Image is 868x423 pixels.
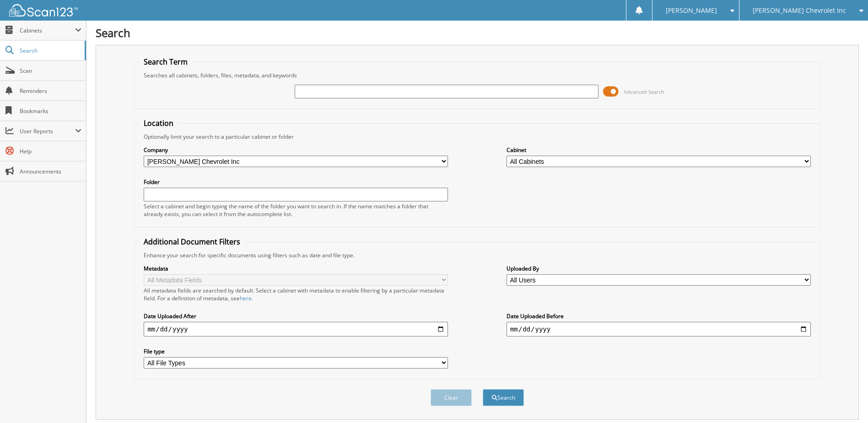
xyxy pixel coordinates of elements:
img: scan123-logo-white.svg [9,4,78,16]
div: Select a cabinet and begin typing the name of the folder you want to search in. If the name match... [144,202,448,218]
label: Uploaded By [507,265,811,272]
label: Company [144,146,448,154]
span: [PERSON_NAME] [666,8,717,13]
span: User Reports [20,127,75,135]
span: Announcements [20,168,81,175]
label: File type [144,347,448,355]
div: Enhance your search for specific documents using filters such as date and file type. [139,251,815,259]
span: Scan [20,67,81,75]
legend: Additional Document Filters [139,237,245,247]
div: Optionally limit your search to a particular cabinet or folder [139,133,815,141]
h1: Search [96,25,859,40]
input: end [507,322,811,336]
div: Searches all cabinets, folders, files, metadata, and keywords [139,71,815,79]
button: Search [483,389,524,406]
span: [PERSON_NAME] Chevrolet Inc [753,8,846,13]
span: Advanced Search [624,88,664,95]
label: Folder [144,178,448,186]
a: here [240,294,252,302]
span: Help [20,147,81,155]
label: Date Uploaded After [144,312,448,320]
label: Cabinet [507,146,811,154]
span: Reminders [20,87,81,95]
button: Clear [431,389,472,406]
div: All metadata fields are searched by default. Select a cabinet with metadata to enable filtering b... [144,287,448,302]
span: Cabinets [20,27,75,34]
legend: Search Term [139,57,192,67]
input: start [144,322,448,336]
legend: Location [139,118,178,128]
label: Metadata [144,265,448,272]
label: Date Uploaded Before [507,312,811,320]
span: Search [20,47,80,54]
span: Bookmarks [20,107,81,115]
